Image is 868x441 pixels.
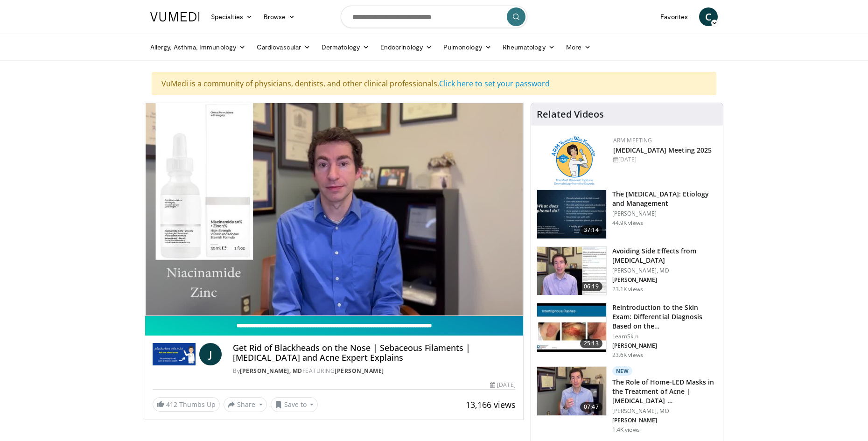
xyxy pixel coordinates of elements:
[560,38,596,56] a: More
[537,367,606,415] img: bdc749e8-e5f5-404f-8c3a-bce07f5c1739.150x105_q85_crop-smart_upscale.jpg
[580,339,602,348] span: 25:13
[552,136,595,185] img: 89a28c6a-718a-466f-b4d1-7c1f06d8483b.png.150x105_q85_autocrop_double_scale_upscale_version-0.2.png
[199,343,222,365] a: J
[153,397,220,412] a: 412 Thumbs Up
[613,146,712,154] a: [MEDICAL_DATA] Meeting 2025
[341,6,527,28] input: Search topics, interventions
[612,407,717,415] p: [PERSON_NAME], MD
[233,343,515,363] h4: Get Rid of Blackheads on the Nose | Sebaceous Filaments | [MEDICAL_DATA] and Acne Expert Explains
[613,136,652,144] a: ARM Meeting
[166,400,177,409] span: 412
[258,7,301,26] a: Browse
[537,247,606,295] img: 6f9900f7-f6e7-4fd7-bcbb-2a1dc7b7d476.150x105_q85_crop-smart_upscale.jpg
[612,219,643,227] p: 44.9K views
[150,12,200,21] img: VuMedi Logo
[612,378,717,406] h3: The Role of Home-LED Masks in the Treatment of Acne | [MEDICAL_DATA] …
[240,367,302,375] a: [PERSON_NAME], MD
[145,103,523,316] video-js: Video Player
[490,381,515,389] div: [DATE]
[537,109,604,120] h4: Related Videos
[251,38,316,56] a: Cardiovascular
[537,303,606,352] img: 022c50fb-a848-4cac-a9d8-ea0906b33a1b.150x105_q85_crop-smart_upscale.jpg
[438,38,497,56] a: Pulmonology
[224,397,267,412] button: Share
[612,351,643,359] p: 23.6K views
[497,38,560,56] a: Rheumatology
[152,72,716,95] div: VuMedi is a community of physicians, dentists, and other clinical professionals.
[537,189,717,239] a: 37:14 The [MEDICAL_DATA]: Etiology and Management [PERSON_NAME] 44.9K views
[466,399,516,410] span: 13,166 views
[335,367,384,375] a: [PERSON_NAME]
[612,342,717,350] p: [PERSON_NAME]
[612,246,717,265] h3: Avoiding Side Effects from [MEDICAL_DATA]
[153,343,196,365] img: John Barbieri, MD
[612,286,643,293] p: 23.1K views
[439,78,550,89] a: Click here to set your password
[612,333,717,340] p: LearnSkin
[612,303,717,331] h3: Reintroduction to the Skin Exam: Differential Diagnosis Based on the…
[580,225,602,235] span: 37:14
[537,366,717,434] a: 07:47 New The Role of Home-LED Masks in the Treatment of Acne | [MEDICAL_DATA] … [PERSON_NAME], M...
[655,7,693,26] a: Favorites
[233,367,515,375] div: By FEATURING
[537,246,717,296] a: 06:19 Avoiding Side Effects from [MEDICAL_DATA] [PERSON_NAME], MD [PERSON_NAME] 23.1K views
[271,397,318,412] button: Save to
[612,210,717,217] p: [PERSON_NAME]
[580,282,602,291] span: 06:19
[375,38,438,56] a: Endocrinology
[612,366,633,376] p: New
[699,7,718,26] a: C
[316,38,375,56] a: Dermatology
[145,38,251,56] a: Allergy, Asthma, Immunology
[612,417,717,424] p: [PERSON_NAME]
[612,276,717,284] p: [PERSON_NAME]
[205,7,258,26] a: Specialties
[612,189,717,208] h3: The [MEDICAL_DATA]: Etiology and Management
[613,155,715,164] div: [DATE]
[612,426,640,434] p: 1.4K views
[537,190,606,238] img: c5af237d-e68a-4dd3-8521-77b3daf9ece4.150x105_q85_crop-smart_upscale.jpg
[612,267,717,274] p: [PERSON_NAME], MD
[580,402,602,412] span: 07:47
[537,303,717,359] a: 25:13 Reintroduction to the Skin Exam: Differential Diagnosis Based on the… LearnSkin [PERSON_NAM...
